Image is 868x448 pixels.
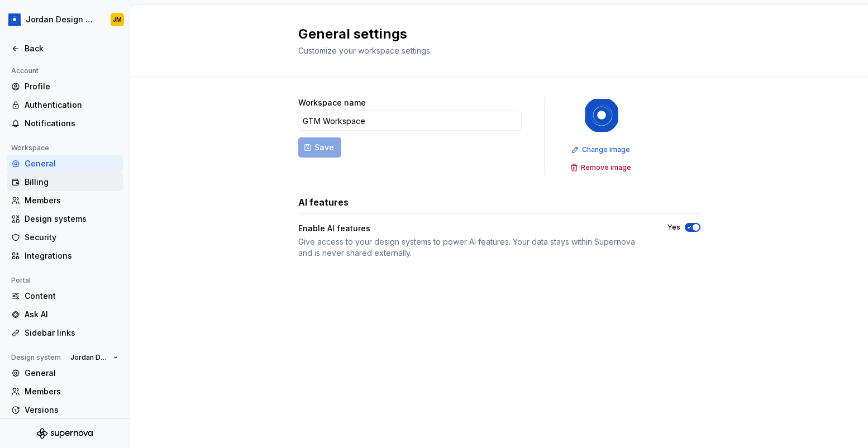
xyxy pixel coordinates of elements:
[298,223,370,234] div: Enable AI features
[298,46,432,55] span: Customize your workspace settings.
[298,97,366,108] label: Workspace name
[113,15,122,24] div: JM
[7,210,123,228] a: Design systems
[7,155,123,173] a: General
[7,78,123,96] a: Profile
[7,228,123,246] a: Security
[298,196,349,209] h3: AI features
[7,96,123,114] a: Authentication
[8,13,21,26] img: 049812b6-2877-400d-9dc9-987621144c16.png
[7,364,123,382] a: General
[7,141,54,155] div: Workspace
[25,368,118,379] div: General
[37,428,93,439] svg: Supernova Logo
[584,97,619,133] img: 049812b6-2877-400d-9dc9-987621144c16.png
[7,192,123,209] a: Members
[7,383,123,401] a: Members
[25,81,118,92] div: Profile
[298,25,687,43] h2: General settings
[7,274,35,287] div: Portal
[7,324,123,342] a: Sidebar links
[25,158,118,169] div: General
[25,309,118,320] div: Ask AI
[25,386,118,397] div: Members
[667,223,680,232] label: Yes
[25,99,118,111] div: Authentication
[25,404,118,416] div: Versions
[25,195,118,206] div: Members
[7,115,123,132] a: Notifications
[25,43,118,54] div: Back
[581,163,631,172] span: Remove image
[7,247,123,265] a: Integrations
[26,14,97,25] div: Jordan Design System
[7,40,123,58] a: Back
[7,173,123,191] a: Billing
[25,250,118,261] div: Integrations
[2,7,127,32] button: Jordan Design SystemJM
[25,232,118,243] div: Security
[298,236,647,259] div: Give access to your design systems to power AI features. Your data stays within Supernova and is ...
[25,290,118,302] div: Content
[70,353,109,362] span: Jordan Design System
[7,64,43,78] div: Account
[25,118,118,129] div: Notifications
[7,401,123,419] a: Versions
[7,351,65,364] div: Design system
[568,142,635,158] button: Change image
[25,213,118,225] div: Design systems
[25,177,118,188] div: Billing
[582,145,630,154] span: Change image
[25,327,118,339] div: Sidebar links
[567,160,636,175] button: Remove image
[7,306,123,323] a: Ask AI
[7,287,123,305] a: Content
